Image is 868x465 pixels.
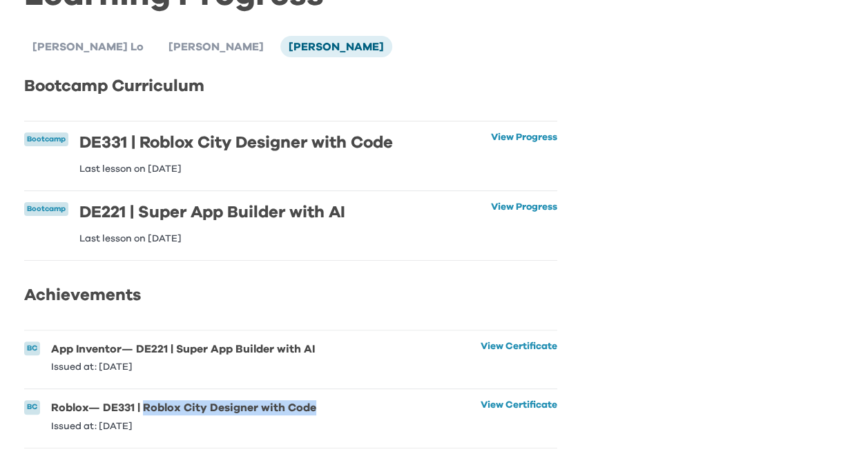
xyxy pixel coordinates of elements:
[79,164,393,174] p: Last lesson on [DATE]
[481,342,557,372] a: View Certificate
[79,202,345,223] h6: DE221 | Super App Builder with AI
[27,134,66,146] p: Bootcamp
[491,202,557,244] a: View Progress
[27,343,37,355] p: BC
[79,132,393,153] h6: DE331 | Roblox City Designer with Code
[51,422,316,431] p: Issued at: [DATE]
[27,402,37,413] p: BC
[481,400,557,431] a: View Certificate
[32,41,144,52] span: [PERSON_NAME] Lo
[51,400,316,415] h6: Roblox — DE331 | Roblox City Designer with Code
[24,283,557,308] h2: Achievements
[168,41,264,52] span: [PERSON_NAME]
[24,74,557,99] h2: Bootcamp Curriculum
[51,342,315,357] h6: App Inventor — DE221 | Super App Builder with AI
[79,234,345,244] p: Last lesson on [DATE]
[27,204,66,215] p: Bootcamp
[51,362,315,372] p: Issued at: [DATE]
[289,41,384,52] span: [PERSON_NAME]
[491,132,557,174] a: View Progress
